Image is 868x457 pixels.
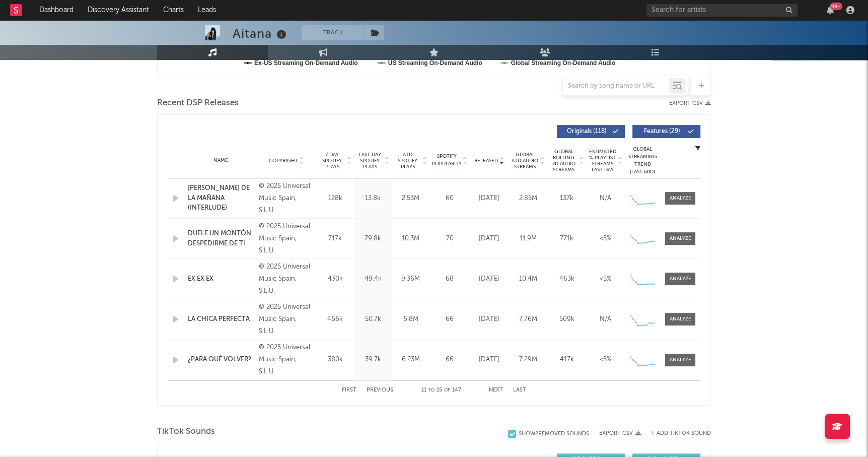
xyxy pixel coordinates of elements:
span: to [428,388,435,393]
div: 68 [432,274,467,284]
span: Released [474,158,498,164]
input: Search for artists [646,4,798,17]
div: 137k [550,193,584,204]
div: [DATE] [472,193,506,204]
div: 128k [319,193,351,204]
div: [DATE] [472,314,506,324]
button: + Add TikTok Sound [651,431,711,436]
button: Next [489,387,503,393]
div: 13.8k [356,193,389,204]
div: 50.7k [356,314,389,324]
div: 2.85M [511,193,545,204]
div: 7.29M [511,355,545,365]
button: Originals(118) [557,125,625,138]
div: 466k [319,314,351,324]
div: 39.7k [356,355,389,365]
div: 10.4M [511,274,545,284]
div: 60 [432,193,467,204]
a: EX EX EX [188,274,254,284]
div: N/A [589,193,622,204]
button: + Add TikTok Sound [641,431,711,436]
div: 66 [432,314,467,324]
button: Export CSV [599,430,641,436]
div: © 2025 Universal Music Spain, S.L.U. [259,342,314,378]
span: Originals ( 118 ) [563,128,610,135]
div: 70 [432,234,467,244]
span: of [444,388,450,393]
input: Search by song name or URL [563,82,669,90]
span: Recent DSP Releases [157,97,239,109]
div: 49.4k [356,274,389,284]
div: [DATE] [472,274,506,284]
div: [DATE] [472,355,506,365]
div: 430k [319,274,351,284]
a: DUELE UN MONTÓN DESPEDIRME DE TI [188,229,254,248]
div: [DATE] [472,234,506,244]
span: TikTok Sounds [157,426,215,438]
div: 380k [319,355,351,365]
div: 9.36M [394,274,427,284]
div: 7.76M [511,314,545,324]
text: Ex-US Streaming On-Demand Audio [254,59,358,67]
div: 771k [550,234,584,244]
div: <5% [589,234,622,244]
div: 463k [550,274,584,284]
button: Track [302,25,365,40]
div: 6.23M [394,355,427,365]
div: 11.9M [511,234,545,244]
div: <5% [589,274,622,284]
span: Copyright [268,158,298,164]
div: Show 2 Removed Sounds [519,431,589,437]
div: 509k [550,314,584,324]
div: 79.8k [356,234,389,244]
button: Features(29) [632,125,700,138]
div: 717k [319,234,351,244]
div: © 2025 Universal Music Spain, S.L.U. [259,301,314,338]
div: 66 [432,355,467,365]
span: 7 Day Spotify Plays [319,152,345,170]
a: LA CHICA PERFECTA [188,314,254,324]
div: Name [188,157,254,164]
span: Global Rolling 7D Audio Streams [550,149,577,173]
div: N/A [589,314,622,324]
div: 6.8M [394,314,427,324]
div: © 2025 Universal Music Spain, S.L.U. [259,221,314,257]
div: © 2025 Universal Music Spain, S.L.U. [259,261,314,297]
text: US Streaming On-Demand Audio [388,59,482,67]
button: First [342,387,356,393]
button: Previous [367,387,393,393]
div: 11 15 147 [413,384,469,397]
div: 417k [550,355,584,365]
span: Spotify Popularity [432,153,462,168]
div: Aitana [233,25,289,42]
button: Last [513,387,526,393]
span: Features ( 29 ) [639,128,685,135]
span: Last Day Spotify Plays [356,152,383,170]
div: 99 + [830,3,842,10]
span: Global ATD Audio Streams [511,152,539,170]
button: 99+ [827,6,834,14]
span: ATD Spotify Plays [394,152,421,170]
div: Global Streaming Trend (Last 60D) [627,146,658,176]
div: 10.3M [394,234,427,244]
div: © 2025 Universal Music Spain, S.L.U. [259,180,314,217]
a: [PERSON_NAME] DE LA MAÑANA (INTERLUDE) [188,183,254,213]
div: 2.53M [394,193,427,204]
a: ¿PARA QUÉ VOLVER? [188,355,254,365]
button: Export CSV [669,100,711,106]
span: Estimated % Playlist Streams Last Day [589,149,616,173]
text: Global Streaming On-Demand Audio [511,59,616,67]
div: <5% [589,355,622,365]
